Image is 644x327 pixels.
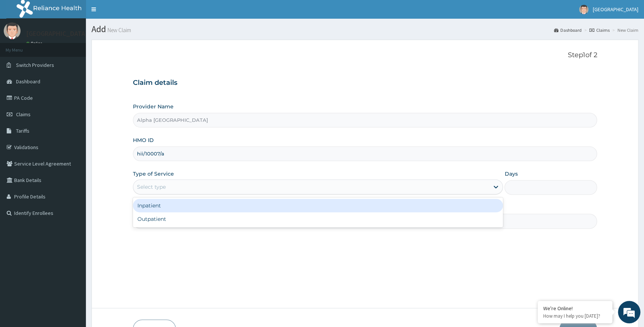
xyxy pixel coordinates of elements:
a: Claims [589,27,610,33]
p: How may I help you today? [543,313,607,319]
textarea: Type your message and hit 'Enter' [4,204,142,230]
div: Minimize live chat window [122,4,140,22]
div: Outpatient [133,212,503,226]
div: We're Online! [543,305,607,312]
p: [GEOGRAPHIC_DATA] [26,30,88,37]
h3: Claim details [133,79,597,87]
small: New Claim [106,27,131,33]
span: Tariffs [16,127,29,134]
li: New Claim [610,27,638,33]
a: Online [26,41,44,46]
img: User Image [4,22,21,39]
div: Inpatient [133,199,503,212]
div: Chat with us now [39,42,125,52]
div: Select type [137,183,166,191]
img: d_794563401_company_1708531726252_794563401 [14,37,30,56]
span: Switch Providers [16,62,54,68]
label: HMO ID [133,136,154,144]
label: Provider Name [133,103,174,110]
a: Dashboard [554,27,582,33]
span: Dashboard [16,78,40,85]
h1: Add [91,24,638,34]
p: Step 1 of 2 [133,51,597,59]
span: Claims [16,111,31,118]
label: Type of Service [133,170,174,178]
span: [GEOGRAPHIC_DATA] [593,6,638,13]
img: User Image [579,5,588,14]
label: Days [504,170,517,178]
input: Enter HMO ID [133,146,597,161]
span: We're online! [43,94,103,170]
